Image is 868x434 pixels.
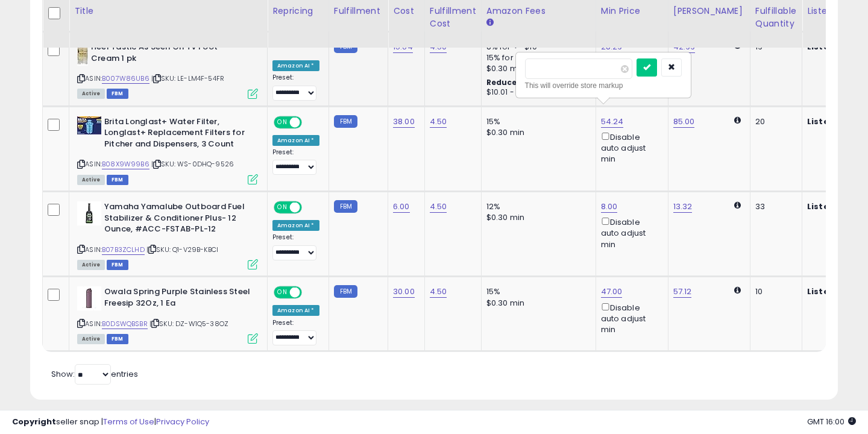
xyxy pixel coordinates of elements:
div: 15% [486,286,587,297]
span: All listings currently available for purchase on Amazon [77,260,105,270]
span: | SKU: LE-LM4F-54FR [151,74,224,83]
img: 41HXmUUM4KL._SL40_.jpg [77,42,88,66]
div: [PERSON_NAME] [673,5,745,17]
div: 15% [486,116,587,127]
b: Reduced Prof. Rng. [486,77,565,87]
div: $0.30 min [486,63,587,74]
span: FBM [107,89,128,99]
span: FBM [107,175,128,185]
div: $0.30 min [486,212,587,223]
b: Listed Price: [807,201,862,212]
a: B0DSWQBSBR [102,319,148,329]
span: ON [275,117,290,127]
span: All listings currently available for purchase on Amazon [77,89,105,99]
a: 85.00 [673,116,695,128]
div: Fulfillment [334,5,383,17]
span: ON [275,288,290,298]
a: 4.50 [430,116,447,128]
a: 30.00 [393,286,415,298]
div: Amazon AI * [272,305,319,316]
div: $10.01 - $10.83 [486,87,587,98]
strong: Copyright [12,416,56,427]
b: Owala Spring Purple Stainless Steel Freesip 32Oz, 1 Ea [104,286,251,312]
div: Amazon AI * [272,60,319,71]
div: Amazon Fees [486,5,591,17]
span: ON [275,203,290,213]
div: ASIN: [77,286,258,342]
b: Listed Price: [807,286,862,297]
a: 4.50 [430,286,447,298]
a: 13.32 [673,201,693,213]
div: 12% [486,201,587,212]
a: 54.24 [601,116,624,128]
a: 47.00 [601,286,623,298]
span: | SKU: WS-0DHQ-9526 [151,159,234,169]
span: OFF [300,203,319,213]
img: 41qqOiaE7kL._SL40_.jpg [77,116,101,134]
div: Min Price [601,5,663,17]
a: B08X9W99B6 [102,159,149,169]
div: Title [74,5,262,17]
div: 15% for > $10 [486,52,587,63]
a: 4.50 [430,201,447,213]
b: Listed Price: [807,116,862,127]
b: Brita Longlast+ Water Filter, Longlast+ Replacement Filters for Pitcher and Dispensers, 3 Count [104,116,251,153]
div: Fulfillable Quantity [755,5,797,30]
small: FBM [334,285,357,298]
div: seller snap | | [12,417,209,428]
span: FBM [107,260,128,270]
a: 38.00 [393,116,415,128]
small: FBM [334,200,357,213]
div: Preset: [272,74,319,101]
div: Disable auto adjust min [601,301,659,336]
b: Heel Tastic As Seen On TV Foot Cream 1 pk [91,42,237,67]
a: Terms of Use [103,416,154,427]
span: | SKU: Q1-V29B-KBCI [146,245,218,254]
div: Amazon AI * [272,220,319,231]
div: Disable auto adjust min [601,215,659,250]
div: Repricing [272,5,324,17]
span: Show: entries [51,368,138,380]
div: Amazon AI * [272,135,319,146]
div: Disable auto adjust min [601,130,659,165]
img: 31NxuJz28cL._SL40_.jpg [77,201,101,225]
div: 20 [755,116,793,127]
b: Listed Price: [807,41,862,52]
a: B007W86UB6 [102,74,149,84]
span: All listings currently available for purchase on Amazon [77,334,105,344]
div: 33 [755,201,793,212]
small: Amazon Fees. [486,17,494,28]
div: Preset: [272,319,319,346]
div: This will override store markup [525,80,682,92]
div: ASIN: [77,42,258,98]
img: 21Ym8RgkWlL._SL40_.jpg [77,286,101,310]
div: Cost [393,5,420,17]
a: Privacy Policy [156,416,209,427]
a: B07B3ZCLHD [102,245,145,255]
div: $0.30 min [486,298,587,309]
div: Preset: [272,148,319,175]
span: All listings currently available for purchase on Amazon [77,175,105,185]
span: | SKU: DZ-W1Q5-38OZ [149,319,228,329]
div: ASIN: [77,201,258,268]
div: Fulfillment Cost [430,5,476,30]
div: ASIN: [77,116,258,183]
span: 2025-10-7 16:00 GMT [807,416,856,427]
i: Calculated using Dynamic Max Price. [734,116,741,124]
div: $0.30 min [486,127,587,138]
a: 6.00 [393,201,410,213]
small: FBM [334,115,357,128]
div: Preset: [272,233,319,260]
div: 10 [755,286,793,297]
span: OFF [300,288,319,298]
a: 8.00 [601,201,618,213]
b: Yamaha Yamalube Outboard Fuel Stabilizer & Conditioner Plus- 12 Ounce, #ACC-FSTAB-PL-12 [104,201,251,238]
span: OFF [300,117,319,127]
a: 57.12 [673,286,692,298]
span: FBM [107,334,128,344]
